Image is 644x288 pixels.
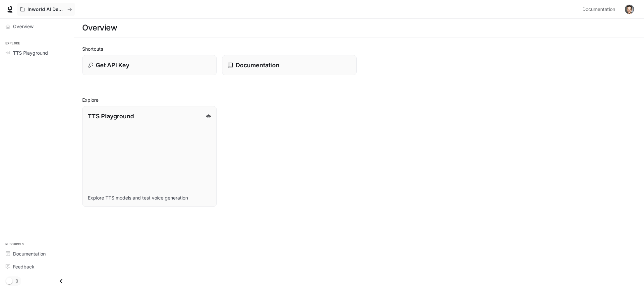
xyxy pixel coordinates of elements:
span: Overview [13,23,33,30]
span: Documentation [13,250,46,257]
img: User avatar [625,5,634,14]
span: TTS Playground [13,49,48,56]
h2: Shortcuts [82,45,636,52]
p: Inworld AI Demos [28,7,65,12]
a: TTS PlaygroundExplore TTS models and test voice generation [82,106,217,207]
p: TTS Playground [88,112,134,121]
a: TTS Playground [3,47,71,59]
a: Overview [3,21,71,32]
a: Feedback [3,261,71,272]
h1: Overview [82,21,117,34]
a: Documentation [222,55,357,75]
h2: Explore [82,96,636,103]
button: Close drawer [54,274,69,288]
button: Get API Key [82,55,217,75]
button: User avatar [623,3,636,16]
p: Get API Key [96,61,129,70]
p: Explore TTS models and test voice generation [88,195,211,201]
span: Dark mode toggle [6,277,13,284]
button: All workspaces [17,3,75,16]
span: Feedback [13,263,34,270]
span: Documentation [582,5,615,14]
a: Documentation [3,248,71,259]
a: Documentation [580,3,620,16]
p: Documentation [236,61,279,70]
